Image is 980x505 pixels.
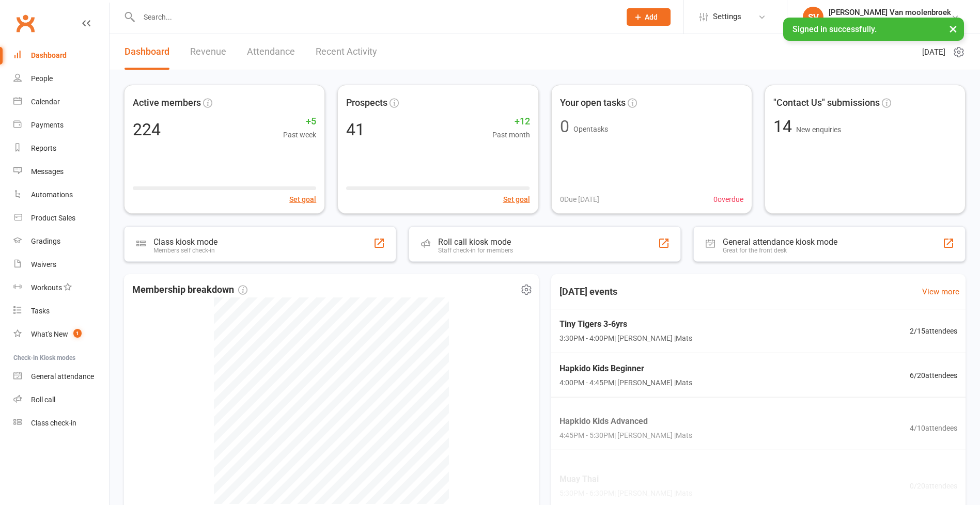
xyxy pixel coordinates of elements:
a: Automations [13,183,109,207]
a: Messages [13,160,109,183]
div: Tasks [31,307,50,315]
h3: [DATE] events [551,282,626,301]
button: × [944,18,962,40]
a: General attendance kiosk mode [13,365,109,388]
a: Dashboard [125,34,169,70]
span: Tiny Tigers 3-6yrs [559,318,692,331]
span: Past month [492,129,530,140]
div: [PERSON_NAME] Van moolenbroek [829,8,951,17]
a: View more [922,286,959,298]
div: Payments [31,121,64,129]
span: 4:00PM - 4:45PM | [PERSON_NAME] | Mats [559,377,692,388]
span: Add [645,13,658,21]
div: People [31,74,53,83]
div: Gradings [31,237,60,245]
span: 4:45PM - 5:30PM | [PERSON_NAME] | Mats [559,430,692,441]
button: Set goal [289,194,316,205]
span: Hapkido Kids Advanced [559,415,692,428]
div: Staff check-in for members [438,247,513,254]
a: Class kiosk mode [13,412,109,435]
span: Signed in successfully. [792,24,877,34]
div: Calendar [31,98,60,106]
span: 0 overdue [713,194,743,205]
a: Payments [13,114,109,137]
a: Calendar [13,90,109,114]
a: Dashboard [13,44,109,67]
div: Dashboard [31,51,67,59]
div: Waivers [31,260,56,269]
span: Settings [713,5,741,28]
span: Muay Thai [559,472,692,486]
a: People [13,67,109,90]
span: 6 / 20 attendees [910,369,957,381]
span: +12 [492,114,530,129]
div: Class check-in [31,419,76,427]
button: Set goal [503,194,530,205]
div: Members self check-in [153,247,217,254]
span: Your open tasks [560,96,626,111]
div: Reports [31,144,56,152]
div: Two Kings Martial Arts [829,17,951,26]
a: Attendance [247,34,295,70]
a: Reports [13,137,109,160]
button: Add [627,8,671,26]
span: Active members [133,96,201,111]
div: 224 [133,121,161,138]
span: Past week [283,129,316,140]
a: Recent Activity [316,34,377,70]
span: 1 [73,329,82,338]
div: Automations [31,191,73,199]
a: Workouts [13,276,109,299]
span: 14 [773,117,796,136]
a: Waivers [13,253,109,276]
span: Open tasks [573,125,608,133]
div: Workouts [31,283,62,292]
a: Roll call [13,388,109,412]
a: Gradings [13,230,109,253]
span: "Contact Us" submissions [773,96,880,111]
a: Revenue [190,34,226,70]
div: SV [803,7,823,27]
span: New enquiries [796,125,841,134]
div: Roll call kiosk mode [438,237,513,247]
div: Product Sales [31,214,75,222]
span: Prospects [346,96,387,111]
a: Product Sales [13,207,109,230]
span: 2 / 15 attendees [910,325,957,337]
span: Hapkido Kids Beginner [559,362,692,375]
span: Membership breakdown [132,282,247,297]
span: 4 / 10 attendees [910,422,957,433]
span: 0 Due [DATE] [560,194,599,205]
div: What's New [31,330,68,338]
span: +5 [283,114,316,129]
a: Clubworx [12,10,38,36]
span: [DATE] [922,46,945,58]
div: 0 [560,118,569,135]
input: Search... [136,10,613,24]
div: Class kiosk mode [153,237,217,247]
span: 5:30PM - 6:30PM | [PERSON_NAME] | Mats [559,487,692,499]
div: 41 [346,121,365,138]
div: Great for the front desk [723,247,837,254]
div: General attendance [31,372,94,381]
span: 0 / 20 attendees [910,480,957,492]
a: Tasks [13,299,109,323]
span: 3:30PM - 4:00PM | [PERSON_NAME] | Mats [559,333,692,344]
div: Messages [31,167,64,176]
div: General attendance kiosk mode [723,237,837,247]
div: Roll call [31,396,55,404]
a: What's New1 [13,323,109,346]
